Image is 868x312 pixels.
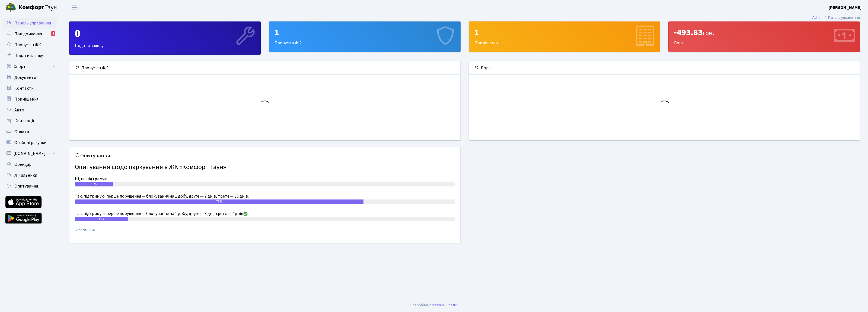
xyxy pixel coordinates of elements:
[75,199,363,204] div: 76%
[3,126,57,137] a: Оплати
[269,22,460,52] div: Пропуск в ЖК
[3,50,57,61] a: Подати заявку
[51,31,55,36] div: 2
[75,152,455,159] h5: Опитування
[14,129,29,135] span: Оплати
[3,94,57,105] a: Приміщення
[75,182,113,186] div: 10%
[75,210,455,217] div: Так, підтримую: перше порушення — блокування на 1 добу, друге — 3 дні, третє — 7 днів
[3,159,57,170] a: Орендарі
[14,74,36,80] span: Документи
[69,61,460,75] div: Пропуск в ЖК
[14,96,39,102] span: Приміщення
[75,176,455,182] div: Ні, не підтримую
[75,228,455,237] small: Голосів: 1126
[14,53,43,59] span: Подати заявку
[3,72,57,83] a: Документи
[3,105,57,116] a: Авто
[469,22,660,52] div: Приміщення
[3,170,57,181] a: Лічильники
[14,20,51,26] span: Панель управління
[75,27,255,40] div: 0
[3,137,57,148] a: Особові рахунки
[14,118,34,124] span: Квитанції
[18,3,44,12] b: Комфорт
[829,5,861,11] b: [PERSON_NAME]
[14,161,33,167] span: Орендарі
[14,140,46,146] span: Особові рахунки
[3,18,57,29] a: Панель управління
[669,22,860,52] div: Борг
[432,302,457,308] a: Massive Kinetic
[804,12,868,23] nav: breadcrumb
[269,21,460,52] a: 1Пропуск в ЖК
[3,148,57,159] a: [DOMAIN_NAME]
[469,61,860,75] div: Борг
[469,21,660,52] a: 1Приміщення
[14,85,34,91] span: Контакти
[812,15,822,20] a: Admin
[474,27,655,38] div: 1
[410,302,458,308] div: Розроблено .
[822,15,860,21] li: Панель управління
[3,83,57,94] a: Контакти
[703,28,714,38] span: грн.
[3,39,57,50] a: Пропуск в ЖК
[674,27,854,38] div: -493.83
[69,22,260,54] div: Подати заявку
[14,42,41,48] span: Пропуск в ЖК
[3,61,57,72] a: Спорт
[3,181,57,192] a: Опитування
[68,3,81,12] button: Переключити навігацію
[829,4,861,11] a: [PERSON_NAME]
[75,193,455,199] div: Так, підтримую: перше порушення — блокування на 1 добу, друге — 7 днів, третє — 30 днів.
[5,2,16,13] img: logo.png
[3,116,57,126] a: Квитанції
[14,31,42,37] span: Повідомлення
[14,172,37,178] span: Лічильники
[18,3,57,12] span: Таун
[275,27,455,38] div: 1
[75,217,128,221] div: 14%
[69,21,261,55] a: 0Подати заявку
[14,107,24,113] span: Авто
[3,29,57,39] a: Повідомлення2
[75,161,455,173] h4: Опитування щодо паркування в ЖК «Комфорт Таун»
[14,183,38,189] span: Опитування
